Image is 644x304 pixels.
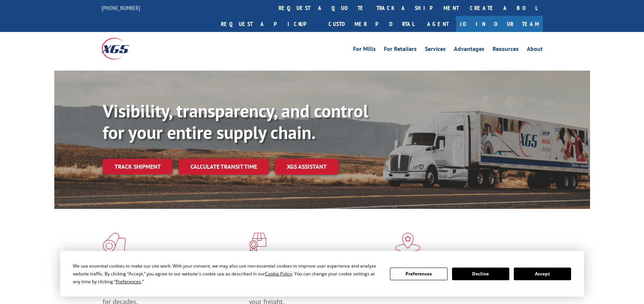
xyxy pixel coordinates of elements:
a: [PHONE_NUMBER] [102,4,140,12]
a: Resources [493,46,519,54]
a: Calculate transit time [179,159,269,175]
a: Services [425,46,446,54]
b: Visibility, transparency, and control for your entire supply chain. [103,99,368,144]
button: Accept [514,268,571,280]
a: Customer Portal [323,16,420,32]
button: Preferences [390,268,447,280]
button: Decline [452,268,509,280]
a: Request a pickup [215,16,323,32]
div: We use essential cookies to make our site work. With your consent, we may also use non-essential ... [73,262,381,285]
a: About [527,46,543,54]
div: Cookie Consent Prompt [60,251,584,297]
img: xgs-icon-flagship-distribution-model-red [395,233,421,252]
a: Join Our Team [456,16,543,32]
span: Preferences [116,278,141,285]
span: Cookie Policy [265,271,292,277]
a: Track shipment [103,159,173,174]
img: xgs-icon-focused-on-flooring-red [249,233,266,252]
a: For Mills [353,46,376,54]
a: For Retailers [384,46,417,54]
a: Agent [420,16,456,32]
a: XGS ASSISTANT [275,159,339,175]
img: xgs-icon-total-supply-chain-intelligence-red [103,233,126,252]
a: Advantages [454,46,484,54]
